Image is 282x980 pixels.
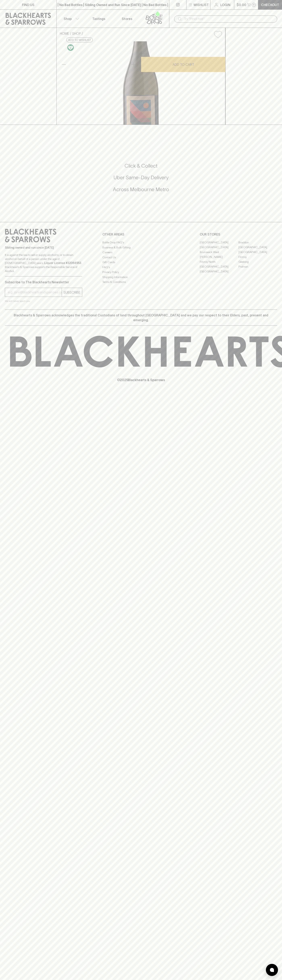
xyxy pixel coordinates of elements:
[238,240,277,245] a: Braddon
[5,299,82,303] p: We will never spam you
[102,232,180,237] p: OTHER AREAS
[200,245,238,250] a: [GEOGRAPHIC_DATA]
[72,32,81,35] a: SHOP
[200,264,238,269] a: [GEOGRAPHIC_DATA]
[102,240,180,245] a: Bottle Drop FAQ's
[238,250,277,254] a: [GEOGRAPHIC_DATA]
[5,280,82,285] p: Subscribe to The Blackhearts Newsletter
[238,245,277,250] a: [GEOGRAPHIC_DATA]
[5,186,277,193] h5: Across Melbourne Metro
[64,16,72,21] p: Shop
[60,32,69,35] a: HOME
[102,270,180,275] a: Privacy Policy
[102,255,180,260] a: Contact Us
[173,62,194,67] p: ADD TO CART
[237,2,246,7] p: $0.00
[220,2,230,7] p: Login
[238,264,277,269] a: Prahran
[113,10,141,28] a: Stores
[200,259,238,264] a: Fitzroy North
[5,146,277,214] div: Call to action block
[8,289,62,296] input: e.g. jane@blackheartsandsparrows.com.au
[212,29,224,40] button: Add to wishlist
[57,41,225,125] img: 19940.png
[200,269,238,274] a: [GEOGRAPHIC_DATA]
[5,246,82,250] p: Sibling owned and run since [DATE]
[102,245,180,250] a: Business & Bulk Gifting
[102,275,180,279] a: Shipping Information
[102,260,180,265] a: Gift Cards
[44,261,81,265] strong: Liquor License #32064953
[102,250,180,255] a: Careers
[62,288,82,297] button: SUBSCRIBE
[8,313,274,322] p: Blackhearts & Sparrows acknowledges the traditional Custodians of land throughout [GEOGRAPHIC_DAT...
[238,254,277,259] a: Fitzroy
[5,253,82,273] p: It is against the law to sell or supply alcohol to, or to obtain alcohol on behalf of a person un...
[238,259,277,264] a: Geelong
[5,174,277,181] h5: Uber Same-Day Delivery
[200,240,238,245] a: [GEOGRAPHIC_DATA]
[102,265,180,270] a: FAQ's
[102,280,180,285] a: Terms & Conditions
[57,10,85,28] button: Shop
[194,2,209,7] p: Wishlist
[141,57,225,72] button: ADD TO CART
[200,250,238,254] a: Brunswick West
[85,10,113,28] a: Tastings
[63,290,80,295] p: SUBSCRIBE
[67,44,74,51] img: Vegan
[66,43,75,52] a: Made without the use of any animal products.
[200,254,238,259] a: [PERSON_NAME]
[200,232,277,237] p: OUR STORES
[22,2,34,7] p: FIND US
[92,16,105,21] p: Tastings
[270,968,274,972] img: bubble-icon
[253,4,255,6] p: 0
[66,38,93,42] button: Add to wishlist
[261,2,279,7] p: Checkout
[184,16,274,22] input: Try "Pinot noir"
[122,16,132,21] p: Stores
[5,163,277,169] h5: Click & Collect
